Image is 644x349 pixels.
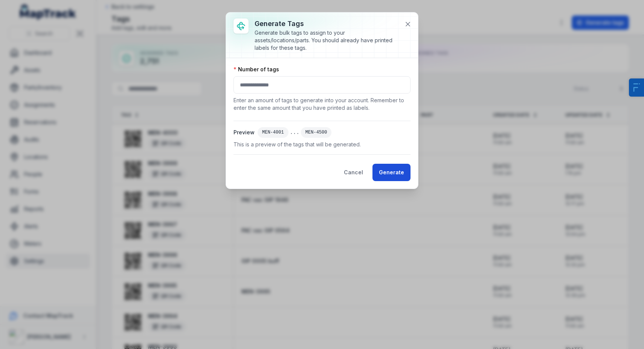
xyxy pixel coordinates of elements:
span: This is a preview of the tags that will be generated. [233,141,411,148]
button: Cancel [337,164,369,181]
p: Enter an amount of tags to generate into your account. Remember to enter the same amount that you... [233,97,411,112]
h3: Generate tags [255,18,398,29]
button: Generate [372,164,411,181]
div: MEN-4001 [258,127,288,138]
div: MEN-4500 [301,127,332,138]
span: Preview [233,129,258,136]
label: Number of tags [233,66,279,73]
span: ... [290,129,299,136]
div: Generate bulk tags to assign to your assets/locations/parts. You should already have printed labe... [255,29,398,52]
